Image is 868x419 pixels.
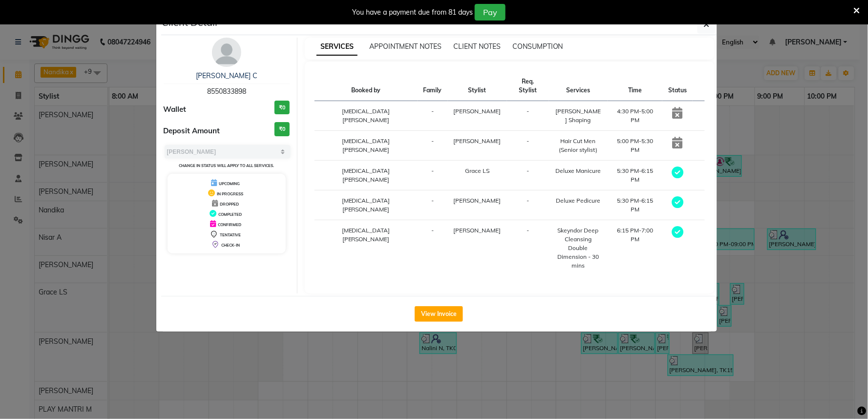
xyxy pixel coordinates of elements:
[608,131,663,161] td: 5:00 PM-5:30 PM
[507,190,549,220] td: -
[196,71,257,80] a: [PERSON_NAME] C
[512,42,563,51] span: CONSUMPTION
[454,107,501,115] span: [PERSON_NAME]
[507,101,549,131] td: -
[221,243,240,248] span: CHECK-IN
[315,161,418,190] td: [MEDICAL_DATA][PERSON_NAME]
[315,220,418,276] td: [MEDICAL_DATA][PERSON_NAME]
[465,167,489,174] span: Grace LS
[217,191,243,196] span: IN PROGRESS
[549,71,608,101] th: Services
[454,227,501,234] span: [PERSON_NAME]
[212,38,241,67] img: avatar
[207,87,246,96] span: 8550833898
[507,220,549,276] td: -
[315,71,418,101] th: Booked by
[415,306,463,322] button: View Invoice
[418,101,448,131] td: -
[369,42,442,51] span: APPOINTMENT NOTES
[179,163,274,168] small: Change in status will apply to all services.
[555,226,602,270] div: Skeyndor Deep Cleansing Double Dimension - 30 mins
[453,42,501,51] span: CLIENT NOTES
[418,71,448,101] th: Family
[315,131,418,161] td: [MEDICAL_DATA][PERSON_NAME]
[608,71,663,101] th: Time
[220,202,239,207] span: DROPPED
[164,104,187,115] span: Wallet
[507,161,549,190] td: -
[220,232,241,237] span: TENTATIVE
[315,190,418,220] td: [MEDICAL_DATA][PERSON_NAME]
[218,212,242,217] span: COMPLETED
[275,101,290,115] h3: ₹0
[555,167,602,175] div: Deluxe Manicure
[608,161,663,190] td: 5:30 PM-6:15 PM
[418,190,448,220] td: -
[555,196,602,205] div: Deluxe Pedicure
[507,131,549,161] td: -
[418,220,448,276] td: -
[218,222,241,227] span: CONFIRMED
[608,220,663,276] td: 6:15 PM-7:00 PM
[608,101,663,131] td: 4:30 PM-5:00 PM
[418,161,448,190] td: -
[418,131,448,161] td: -
[275,122,290,136] h3: ₹0
[507,71,549,101] th: Req. Stylist
[555,137,602,154] div: Hair Cut Men (Senior stylist)
[315,101,418,131] td: [MEDICAL_DATA][PERSON_NAME]
[448,71,507,101] th: Stylist
[555,107,602,125] div: [PERSON_NAME] Shaping
[352,7,473,18] div: You have a payment due from 81 days
[164,126,220,137] span: Deposit Amount
[662,71,693,101] th: Status
[454,137,501,145] span: [PERSON_NAME]
[317,38,358,56] span: SERVICES
[608,190,663,220] td: 5:30 PM-6:15 PM
[475,4,506,21] button: Pay
[454,197,501,204] span: [PERSON_NAME]
[219,181,240,186] span: UPCOMING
